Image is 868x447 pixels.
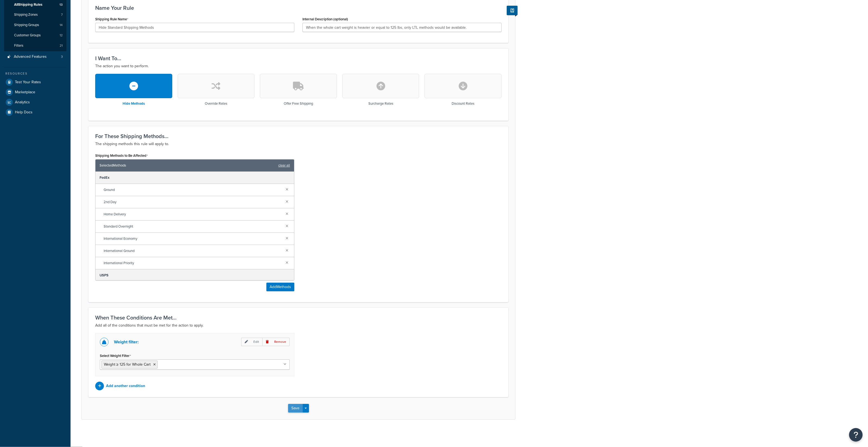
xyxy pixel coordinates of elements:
li: Advanced Features [4,52,66,62]
div: USPS [95,269,294,282]
span: Shipping Groups [14,23,39,27]
h3: Discount Rates [452,102,474,106]
button: Save [288,404,303,413]
span: Test Your Rates [15,80,41,85]
span: 2nd Day [104,198,281,206]
span: 3 [61,55,63,59]
img: logo_orange.svg [9,9,13,13]
span: Shipping Zones [14,12,38,17]
button: Open Resource Center [849,428,863,442]
li: Shipping Zones [4,10,66,20]
span: 21 [60,43,63,48]
span: Selected Methods [100,162,276,169]
button: AddMethods [266,283,294,291]
h3: Hide Methods [123,102,145,106]
li: Shipping Groups [4,20,66,30]
span: Home Delivery [104,210,281,218]
h3: Offer Free Shipping [284,102,313,106]
span: Analytics [15,100,30,105]
span: Help Docs [15,110,33,115]
div: Domain Overview [21,35,49,38]
label: Shipping Methods to Be Affected [95,154,148,158]
a: Shipping Zones7 [4,10,66,20]
h3: When These Conditions Are Met... [95,315,502,321]
span: Customer Groups [14,33,41,38]
p: Add another condition [106,382,145,390]
img: tab_domain_overview_orange.svg [15,34,19,39]
a: Filters21 [4,41,66,51]
span: Ground [104,186,281,194]
div: Domain: [DOMAIN_NAME] [14,14,60,18]
span: 12 [60,33,63,38]
h3: Name Your Rule [95,5,502,11]
label: Shipping Rule Name [95,17,128,21]
span: All Shipping Rules [14,2,42,7]
span: Marketplace [15,90,35,95]
span: Standard Overnight [104,223,281,230]
h3: I Want To... [95,55,502,61]
a: clear all [278,162,290,169]
a: Analytics [4,97,66,107]
li: Filters [4,41,66,51]
img: website_grey.svg [9,14,13,18]
span: 14 [60,23,63,27]
span: Advanced Features [14,55,47,59]
label: Internal Description (optional) [302,17,348,21]
button: Show Help Docs [507,6,518,15]
a: Customer Groups12 [4,30,66,40]
label: Select Weight Filter [100,354,131,358]
span: 7 [61,12,63,17]
span: International Ground [104,247,281,255]
a: Test Your Rates [4,77,66,87]
h3: Surcharge Rates [368,102,393,106]
div: v 4.0.25 [15,9,27,13]
span: International Priority [104,259,281,267]
p: The shipping methods this rule will apply to. [95,141,502,147]
span: Filters [14,43,23,48]
p: The action you want to perform. [95,63,502,69]
div: FedEx [95,172,294,184]
a: Marketplace [4,87,66,97]
span: International Economy [104,235,281,242]
p: Remove [262,338,290,346]
div: Resources [4,71,66,76]
span: Weight ≥ 125 for Whole Cart [104,362,151,367]
a: Shipping Groups14 [4,20,66,30]
a: Help Docs [4,107,66,117]
p: Weight filter: [114,338,139,346]
img: tab_keywords_by_traffic_grey.svg [54,34,58,39]
h3: Override Rates [205,102,227,106]
div: Keywords by Traffic [60,35,91,38]
span: 13 [59,2,63,7]
a: Advanced Features3 [4,52,66,62]
p: Edit [241,338,262,346]
h3: For These Shipping Methods... [95,133,502,139]
p: Add all of the conditions that must be met for the action to apply. [95,322,502,329]
li: Customer Groups [4,30,66,40]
